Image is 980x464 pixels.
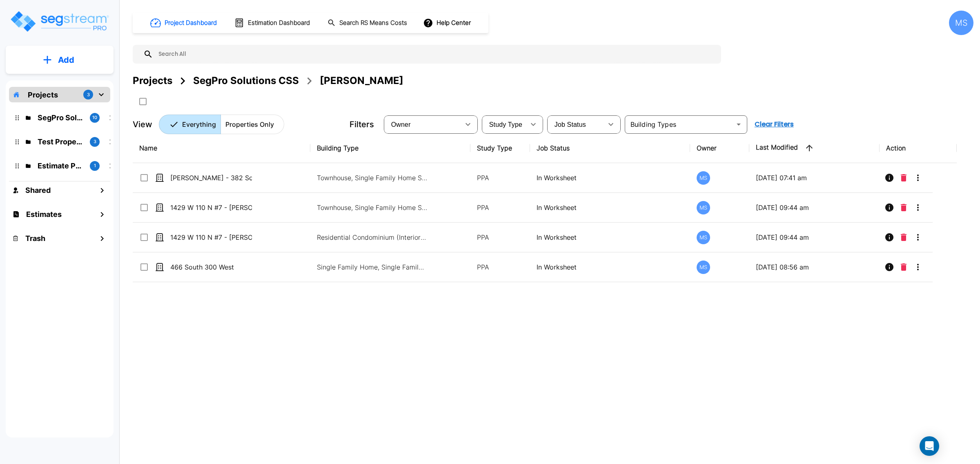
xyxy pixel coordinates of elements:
p: View [133,118,152,130]
th: Name [133,133,310,163]
p: Properties Only [225,119,274,129]
th: Building Type [310,133,470,163]
p: Residential Condominium (Interior Only), Single Family Home Site [317,232,427,242]
p: 3 [87,91,90,98]
button: Delete [898,199,910,216]
button: Search RS Means Costs [324,15,412,31]
button: Estimation Dashboard [231,14,314,31]
h1: Estimates [26,209,62,220]
p: Filters [350,118,374,130]
button: Info [881,170,898,186]
p: 466 South 300 West [170,262,252,272]
input: Search All [153,45,717,64]
p: [DATE] 08:56 am [756,262,873,272]
button: Delete [898,229,910,245]
p: [DATE] 09:44 am [756,232,873,242]
button: Open [733,119,744,130]
p: [PERSON_NAME] - 382 South 900 West [170,173,252,183]
button: Add [6,48,114,72]
div: MS [697,261,710,274]
p: In Worksheet [537,262,684,272]
button: More-Options [910,199,926,216]
span: Owner [391,121,411,128]
button: Everything [159,115,221,134]
button: Clear Filters [751,116,797,133]
p: 1429 W 110 N #7 - [PERSON_NAME] [170,203,252,212]
p: Single Family Home, Single Family Home Site [317,262,427,272]
button: Help Center [421,15,474,31]
div: Open Intercom Messenger [920,436,939,456]
div: [PERSON_NAME] [320,73,403,88]
p: PPA [477,173,523,183]
p: SegPro Solutions CSS [38,112,83,123]
button: Delete [898,259,910,275]
h1: Trash [25,233,45,244]
p: 10 [92,114,97,121]
button: More-Options [910,229,926,245]
p: Test Property Folder [38,136,83,147]
h1: Search RS Means Costs [339,18,407,28]
div: Select [483,113,525,136]
button: More-Options [910,170,926,186]
p: In Worksheet [537,232,684,242]
p: [DATE] 09:44 am [756,203,873,212]
th: Last Modified [749,133,880,163]
p: 1 [94,162,96,169]
h1: Project Dashboard [165,18,217,28]
div: Projects [133,73,172,88]
p: Townhouse, Single Family Home Site [317,203,427,212]
p: PPA [477,203,523,212]
span: Job Status [555,121,586,128]
div: MS [949,11,973,35]
button: Info [881,259,898,275]
button: More-Options [910,259,926,275]
span: Study Type [489,121,522,128]
button: Info [881,229,898,245]
th: Job Status [530,133,690,163]
button: SelectAll [135,93,151,110]
div: MS [697,231,710,244]
p: 1429 W 110 N #7 - [PERSON_NAME] - Interior Condo [170,232,252,242]
p: Projects [28,89,58,100]
th: Owner [690,133,749,163]
th: Study Type [470,133,530,163]
h1: Shared [25,185,51,196]
p: Townhouse, Single Family Home Site [317,173,427,183]
div: MS [697,201,710,214]
p: Estimate Property [38,160,83,171]
p: PPA [477,262,523,272]
input: Building Types [627,119,731,130]
th: Action [880,133,957,163]
div: Select [549,113,603,136]
p: [DATE] 07:41 am [756,173,873,183]
p: 3 [94,138,96,145]
div: Platform [159,115,284,134]
div: SegPro Solutions CSS [193,73,299,88]
p: PPA [477,232,523,242]
button: Delete [898,170,910,186]
p: In Worksheet [537,203,684,212]
button: Properties Only [220,115,284,134]
div: Select [385,113,460,136]
div: MS [697,171,710,185]
h1: Estimation Dashboard [248,18,310,28]
img: Logo [9,10,109,33]
p: Everything [182,119,216,129]
button: Project Dashboard [147,14,221,32]
button: Info [881,199,898,216]
p: In Worksheet [537,173,684,183]
p: Add [58,54,74,66]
